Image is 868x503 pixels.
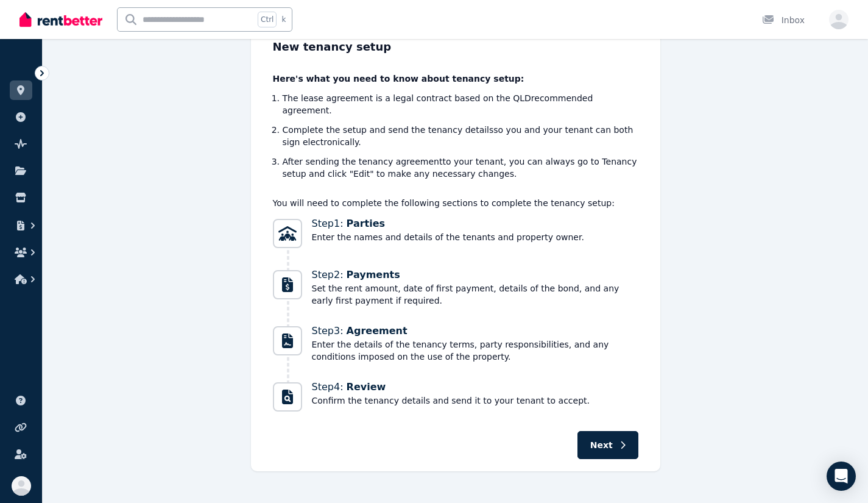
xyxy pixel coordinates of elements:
p: You will need to complete the following sections to complete the tenancy setup: [273,197,638,209]
li: Complete the setup and send the tenancy details so you and your tenant can both sign electronical... [283,124,638,148]
span: Parties [347,218,386,229]
div: Inbox [762,14,805,26]
img: RentBetter [19,10,102,29]
span: Step 1 : [312,216,584,231]
span: Step 3 : [312,324,638,338]
span: Confirm the tenancy details and send it to your tenant to accept. [312,394,590,407]
span: Enter the details of the tenancy terms, party responsibilities, and any conditions imposed on the... [312,338,638,363]
span: Agreement [347,325,408,337]
span: Payments [347,269,400,280]
button: Next [577,431,638,459]
nav: Progress [273,216,638,414]
span: Ctrl [258,12,277,27]
span: Next [590,439,613,451]
div: Open Intercom Messenger [827,462,856,491]
span: Step 2 : [312,268,638,282]
span: Enter the names and details of the tenants and property owner. [312,231,584,243]
span: k [281,15,286,24]
h2: New tenancy setup [273,38,638,55]
span: Step 4 : [312,380,590,394]
span: Review [347,381,386,393]
li: After sending the tenancy agreement to your tenant, you can always go to Tenancy setup and click ... [283,155,638,180]
li: The lease agreement is a legal contract based on the QLD recommended agreement. [283,92,638,116]
span: Set the rent amount, date of first payment, details of the bond, and any early first payment if r... [312,282,638,307]
p: Here's what you need to know about tenancy setup: [273,73,638,85]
